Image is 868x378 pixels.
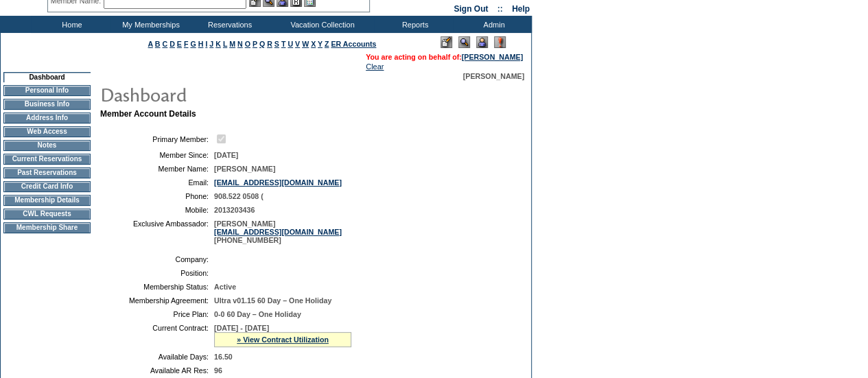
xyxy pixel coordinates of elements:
td: Admin [453,16,532,33]
td: Phone: [106,192,209,200]
td: Current Contract: [106,324,209,347]
td: Membership Agreement: [106,296,209,305]
span: You are acting on behalf of: [366,53,523,61]
a: [PERSON_NAME] [462,53,523,61]
td: Position: [106,269,209,277]
img: Edit Mode [441,36,452,48]
a: » View Contract Utilization [237,335,329,344]
td: Personal Info [3,85,91,96]
td: Notes [3,140,91,151]
a: F [184,40,189,48]
a: V [295,40,300,48]
td: Address Info [3,113,91,123]
span: Ultra v01.15 60 Day – One Holiday [214,296,331,305]
span: 96 [214,366,222,375]
td: Available Days: [106,353,209,361]
span: :: [497,4,503,14]
td: Business Info [3,99,91,110]
td: Reports [374,16,453,33]
a: Z [325,40,329,48]
img: Log Concern/Member Elevation [494,36,506,48]
a: Sign Out [454,4,488,14]
td: Reservations [189,16,268,33]
span: 2013203436 [214,206,255,214]
span: [PERSON_NAME] [463,72,524,80]
a: ER Accounts [331,40,376,48]
td: Member Since: [106,151,209,159]
span: Active [214,283,236,291]
a: [EMAIL_ADDRESS][DOMAIN_NAME] [214,178,342,187]
a: X [311,40,316,48]
td: Membership Share [3,222,91,233]
a: K [215,40,221,48]
td: Past Reservations [3,167,91,178]
img: pgTtlDashboard.gif [99,80,374,108]
a: P [253,40,257,48]
td: Primary Member: [106,132,209,145]
span: 16.50 [214,353,233,361]
span: [DATE] [214,151,238,159]
a: J [209,40,213,48]
td: Exclusive Ambassador: [106,220,209,244]
td: Vacation Collection [268,16,374,33]
b: Member Account Details [100,109,196,119]
a: N [237,40,243,48]
a: A [148,40,153,48]
td: Member Name: [106,165,209,173]
a: R [267,40,272,48]
td: Web Access [3,126,91,137]
span: 0-0 60 Day – One Holiday [214,310,301,318]
td: Mobile: [106,206,209,214]
td: Dashboard [3,72,91,82]
td: My Memberships [110,16,189,33]
td: Membership Details [3,195,91,206]
a: E [177,40,182,48]
a: G [190,40,196,48]
a: H [198,40,204,48]
a: W [302,40,309,48]
td: Price Plan: [106,310,209,318]
img: View Mode [458,36,470,48]
a: Help [512,4,530,14]
span: [PERSON_NAME] [PHONE_NUMBER] [214,220,342,244]
img: Impersonate [476,36,488,48]
a: L [223,40,227,48]
td: Available AR Res: [106,366,209,375]
span: [DATE] - [DATE] [214,324,269,332]
a: U [288,40,293,48]
td: Home [31,16,110,33]
td: Credit Card Info [3,181,91,192]
a: T [281,40,286,48]
a: [EMAIL_ADDRESS][DOMAIN_NAME] [214,228,342,236]
a: I [205,40,207,48]
a: B [155,40,161,48]
a: C [162,40,167,48]
a: D [169,40,175,48]
a: O [245,40,250,48]
a: S [274,40,279,48]
td: Email: [106,178,209,187]
a: Y [318,40,322,48]
td: CWL Requests [3,209,91,220]
td: Membership Status: [106,283,209,291]
span: 908.522 0508 ( [214,192,263,200]
td: Current Reservations [3,154,91,165]
td: Company: [106,255,209,263]
a: Q [259,40,265,48]
span: [PERSON_NAME] [214,165,275,173]
a: M [229,40,235,48]
a: Clear [366,62,384,71]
